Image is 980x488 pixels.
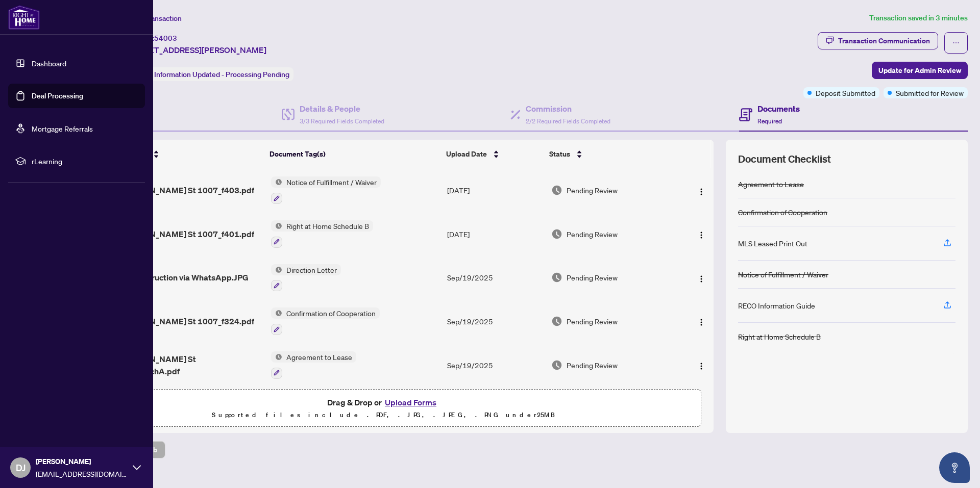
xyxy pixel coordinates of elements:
span: 2/2 Required Fields Completed [526,117,610,125]
button: Status IconAgreement to Lease [271,351,356,379]
td: Sep/19/2025 [443,343,547,387]
img: Logo [697,275,705,283]
a: Mortgage Referrals [32,124,93,133]
img: Document Status [551,185,562,196]
span: 3/3 Required Fields Completed [300,117,384,125]
span: rLearning [32,156,138,167]
button: Status IconRight at Home Schedule B [271,220,373,248]
span: Required [757,117,782,125]
button: Update for Admin Review [872,62,968,79]
article: Transaction saved in 3 minutes [869,12,968,24]
th: (6) File Name [99,140,265,168]
span: Pending Review [567,359,618,371]
button: Status IconNotice of Fulfillment / Waiver [271,176,381,204]
img: Status Icon [271,307,282,319]
th: Document Tag(s) [265,140,442,168]
button: Logo [693,357,709,373]
div: Transaction Communication [838,33,930,49]
span: Upload Date [446,148,487,160]
span: [STREET_ADDRESS][PERSON_NAME] [127,44,266,56]
span: 101 [PERSON_NAME] St 1007_f401.pdf [103,228,254,240]
span: Submitted for Review [896,87,964,98]
span: 101 [PERSON_NAME] St 1007_f400SchA.pdf [103,353,263,377]
td: Sep/19/2025 [443,256,547,300]
td: [DATE] [443,168,547,212]
img: Status Icon [271,176,282,188]
span: [EMAIL_ADDRESS][DOMAIN_NAME] [36,468,128,479]
p: Supported files include .PDF, .JPG, .JPEG, .PNG under 25 MB [72,409,695,421]
span: Agreement to Lease [282,351,356,363]
th: Status [545,140,674,168]
button: Logo [693,313,709,329]
span: Pending Review [567,228,618,240]
img: Logo [697,231,705,239]
h4: Documents [757,102,800,115]
div: RECO Information Guide [738,300,815,311]
span: View Transaction [127,14,182,23]
span: Ladlords Instruction via WhatsApp.JPG [103,271,249,284]
img: Document Status [551,228,562,240]
button: Transaction Communication [818,32,938,49]
span: Drag & Drop or [327,396,439,409]
img: Logo [697,188,705,196]
span: Status [549,148,570,160]
button: Logo [693,226,709,242]
span: Notice of Fulfillment / Waiver [282,176,381,188]
div: Status: [127,67,293,81]
img: logo [8,5,40,30]
span: [PERSON_NAME] [36,456,128,467]
span: Pending Review [567,272,618,283]
span: Document Checklist [738,152,831,166]
th: Upload Date [442,140,545,168]
img: Status Icon [271,220,282,232]
span: 101 [PERSON_NAME] St 1007_f324.pdf [103,315,254,327]
h4: Commission [526,102,610,115]
img: Logo [697,362,705,370]
span: Drag & Drop orUpload FormsSupported files include .PDF, .JPG, .JPEG, .PNG under25MB [66,390,701,427]
img: Document Status [551,272,562,283]
a: Dashboard [32,59,66,68]
button: Upload Forms [382,396,439,409]
img: Logo [697,318,705,326]
div: Notice of Fulfillment / Waiver [738,269,828,280]
span: 54003 [154,34,177,43]
button: Logo [693,182,709,198]
div: Right at Home Schedule B [738,331,821,342]
button: Status IconConfirmation of Cooperation [271,307,380,335]
button: Logo [693,269,709,286]
span: Confirmation of Cooperation [282,307,380,319]
a: Deal Processing [32,91,83,100]
span: Pending Review [567,316,618,327]
button: Open asap [939,452,970,483]
span: DJ [16,460,26,475]
h4: Details & People [300,102,384,115]
span: Update for Admin Review [878,62,961,79]
span: 101 [PERSON_NAME] St 1007_f403.pdf [103,184,254,196]
span: Pending Review [567,185,618,196]
span: Direction Letter [282,264,341,275]
div: MLS Leased Print Out [738,238,807,249]
img: Document Status [551,359,562,371]
span: Deposit Submitted [816,87,875,98]
td: [DATE] [443,212,547,256]
img: Status Icon [271,264,282,275]
img: Document Status [551,316,562,327]
td: Sep/19/2025 [443,299,547,343]
span: Information Updated - Processing Pending [154,70,289,79]
button: Status IconDirection Letter [271,264,341,292]
span: Right at Home Schedule B [282,220,373,232]
div: Agreement to Lease [738,178,804,190]
img: Status Icon [271,351,282,363]
div: Confirmation of Cooperation [738,207,827,218]
span: ellipsis [952,39,960,46]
